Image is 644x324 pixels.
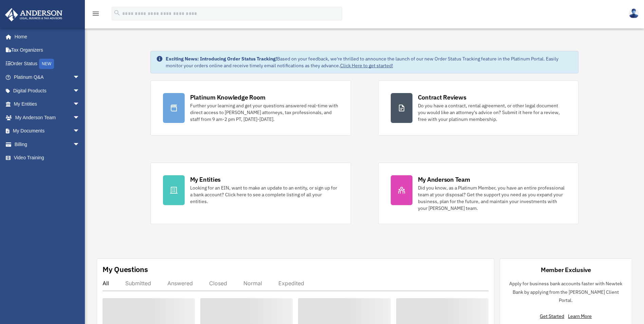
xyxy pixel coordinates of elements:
img: Anderson Advisors Platinum Portal [3,8,65,21]
p: Apply for business bank accounts faster with Newtek Bank by applying from the [PERSON_NAME] Clien... [505,280,626,305]
div: Expedited [278,280,304,287]
span: arrow_drop_down [73,138,87,151]
span: arrow_drop_down [73,97,87,111]
div: Looking for an EIN, want to make an update to an entity, or sign up for a bank account? Click her... [190,184,338,205]
span: arrow_drop_down [73,71,87,85]
span: arrow_drop_down [73,84,87,98]
a: My Anderson Team Did you know, as a Platinum Member, you have an entire professional team at your... [378,163,579,224]
a: Order StatusNEW [5,57,90,71]
div: Do you have a contract, rental agreement, or other legal document you would like an attorney's ad... [418,102,566,123]
div: My Entities [190,175,221,184]
a: Video Training [5,151,90,165]
a: menu [92,12,100,18]
a: Home [5,30,87,43]
div: Closed [209,280,227,287]
a: Billingarrow_drop_down [5,138,90,151]
div: Contract Reviews [418,93,466,102]
div: Based on your feedback, we're thrilled to announce the launch of our new Order Status Tracking fe... [166,55,573,69]
a: Learn More [568,313,592,319]
a: Contract Reviews Do you have a contract, rental agreement, or other legal document you would like... [378,80,579,136]
div: Member Exclusive [541,266,591,274]
a: My Anderson Teamarrow_drop_down [5,111,90,124]
div: Normal [243,280,262,287]
a: Platinum Knowledge Room Further your learning and get your questions answered real-time with dire... [150,80,351,136]
a: Digital Productsarrow_drop_down [5,84,90,97]
span: arrow_drop_down [73,111,87,125]
div: Further your learning and get your questions answered real-time with direct access to [PERSON_NAM... [190,102,338,123]
div: All [103,280,109,287]
div: NEW [39,59,54,69]
a: My Documentsarrow_drop_down [5,124,90,138]
strong: Exciting News: Introducing Order Status Tracking! [166,56,277,62]
a: Platinum Q&Aarrow_drop_down [5,71,90,84]
a: My Entitiesarrow_drop_down [5,97,90,111]
i: menu [92,10,100,18]
div: Submitted [125,280,151,287]
img: User Pic [629,8,639,18]
div: My Questions [103,264,148,274]
div: My Anderson Team [418,175,470,184]
a: My Entities Looking for an EIN, want to make an update to an entity, or sign up for a bank accoun... [150,163,351,224]
div: Did you know, as a Platinum Member, you have an entire professional team at your disposal? Get th... [418,184,566,212]
span: arrow_drop_down [73,124,87,138]
i: search [113,9,121,17]
a: Click Here to get started! [340,62,393,69]
div: Platinum Knowledge Room [190,93,265,102]
a: Tax Organizers [5,43,90,57]
a: Get Started [540,313,567,319]
div: Answered [167,280,193,287]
